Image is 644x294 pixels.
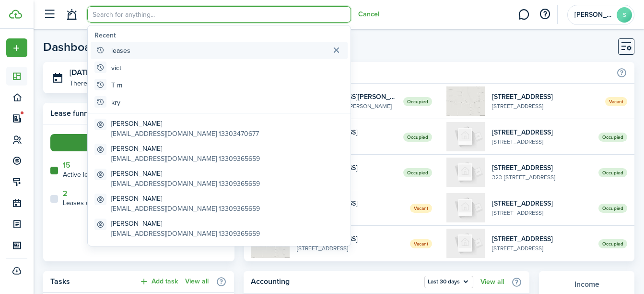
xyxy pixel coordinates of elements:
[492,208,591,217] widget-list-item-description: [STREET_ADDRESS]
[111,80,122,90] global-search-item-title: T m
[91,42,348,59] global-search-item: leases
[94,30,348,40] global-search-list-title: Recent
[480,278,504,286] a: View all
[329,44,344,56] button: Clear search
[492,198,591,208] widget-list-item-title: [STREET_ADDRESS]
[139,276,178,287] button: Add task
[87,6,351,23] input: Search for anything...
[50,108,181,119] home-widget-title: Lease funnel
[43,41,102,53] header-page-title: Dashboard
[446,229,485,258] img: 1
[91,59,348,76] global-search-item: vict
[403,168,432,177] span: Occupied
[492,244,591,253] widget-list-item-description: [STREET_ADDRESS]
[9,10,22,19] img: TenantCloud
[297,244,403,253] widget-list-item-description: [STREET_ADDRESS]
[618,38,634,55] button: Customise
[492,173,591,182] widget-list-item-description: 323-[STREET_ADDRESS]
[91,94,348,111] global-search-item: kry
[63,161,70,170] a: 15
[446,193,485,222] img: 561
[574,12,613,18] span: Stephen
[111,219,260,229] global-search-item-title: [PERSON_NAME]
[446,86,485,116] img: 1
[70,78,172,88] p: There are no reminders for .
[492,234,591,244] widget-list-item-title: [STREET_ADDRESS]
[446,158,485,187] img: 323
[50,276,134,287] home-widget-title: Tasks
[492,102,598,110] widget-list-item-description: [STREET_ADDRESS]
[251,67,611,78] home-widget-title: Recently viewed
[446,122,485,151] img: 1
[410,204,432,213] span: Vacant
[515,2,533,27] a: Messaging
[251,276,420,288] home-widget-title: Accounting
[111,46,130,56] global-search-item-title: leases
[358,11,379,18] button: Cancel
[40,5,59,24] button: Open sidebar
[492,163,591,173] widget-list-item-title: [STREET_ADDRESS]
[424,276,473,288] button: Open menu
[410,239,432,248] span: Vacant
[111,229,260,239] global-search-item-description: [EMAIL_ADDRESS][DOMAIN_NAME] 13309365659
[598,133,627,142] span: Occupied
[492,137,591,146] widget-list-item-description: [STREET_ADDRESS]
[424,276,473,288] button: Last 30 days
[492,92,598,102] widget-list-item-title: [STREET_ADDRESS]
[111,179,260,189] global-search-item-description: [EMAIL_ADDRESS][DOMAIN_NAME] 13309365659
[63,170,102,180] home-widget-title: Active leases
[598,239,627,248] span: Occupied
[111,98,120,108] global-search-item-title: kry
[6,38,27,57] button: Open menu
[598,204,627,213] span: Occupied
[91,76,348,94] global-search-item: T m
[185,278,209,285] a: View all
[403,97,432,106] span: Occupied
[111,63,121,73] global-search-item-title: vict
[62,2,81,27] a: Notifications
[111,154,260,164] global-search-item-description: [EMAIL_ADDRESS][DOMAIN_NAME] 13309365659
[111,144,260,154] global-search-item-title: [PERSON_NAME]
[537,6,553,23] button: Open resource center
[617,7,632,23] avatar-text: S
[549,279,625,290] widget-stats-title: Income
[598,168,627,177] span: Occupied
[70,67,227,79] h3: [DATE], [DATE]
[403,133,432,142] span: Occupied
[63,189,68,198] a: 2
[111,129,259,139] global-search-item-description: [EMAIL_ADDRESS][DOMAIN_NAME] 13303470677
[111,194,260,204] global-search-item-title: [PERSON_NAME]
[111,169,260,179] global-search-item-title: [PERSON_NAME]
[111,204,260,214] global-search-item-description: [EMAIL_ADDRESS][DOMAIN_NAME] 13309365659
[492,127,591,137] widget-list-item-title: [STREET_ADDRESS]
[111,119,259,129] global-search-item-title: [PERSON_NAME]
[63,198,107,208] home-widget-title: Leases drafted
[605,97,627,106] span: Vacant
